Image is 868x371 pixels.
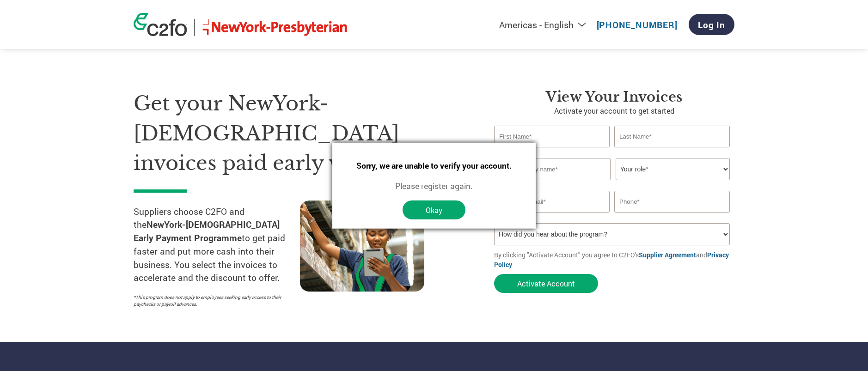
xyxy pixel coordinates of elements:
a: Privacy Policy [494,250,729,269]
input: First Name* [494,126,610,147]
div: Invalid first name or first name is too long [494,148,610,154]
select: Title/Role [616,158,730,180]
button: Activate Account [494,274,598,293]
a: Supplier Agreement [639,250,696,259]
input: Your company name* [494,158,611,180]
a: Log In [689,14,734,35]
p: Please register again. [356,180,512,192]
p: Activate your account to get started [494,105,734,116]
div: Invalid company name or company name is too long [494,181,730,187]
h1: Get your NewYork-[DEMOGRAPHIC_DATA] invoices paid early with C2FO [134,89,466,178]
input: Phone* [614,191,730,213]
img: c2fo logo [134,13,187,36]
div: Inavlid Phone Number [614,213,730,219]
p: *This program does not apply to employees seeking early access to their paychecks or payroll adva... [134,294,291,308]
h3: View your invoices [494,89,734,105]
p: Suppliers choose C2FO and the to get paid faster and put more cash into their business. You selec... [134,205,300,285]
button: Okay [403,201,465,219]
p: Sorry, we are unable to verify your account. [356,160,512,172]
img: supply chain worker [300,201,424,292]
input: Invalid Email format [494,191,610,213]
div: Inavlid Email Address [494,213,610,219]
a: [PHONE_NUMBER] [597,19,678,30]
p: By clicking "Activate Account" you agree to C2FO's and [494,250,734,269]
div: Invalid last name or last name is too long [614,148,730,154]
strong: NewYork-[DEMOGRAPHIC_DATA] Early Payment Programme [134,219,280,243]
img: NewYork-Presbyterian [202,19,348,36]
input: Last Name* [614,126,730,147]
